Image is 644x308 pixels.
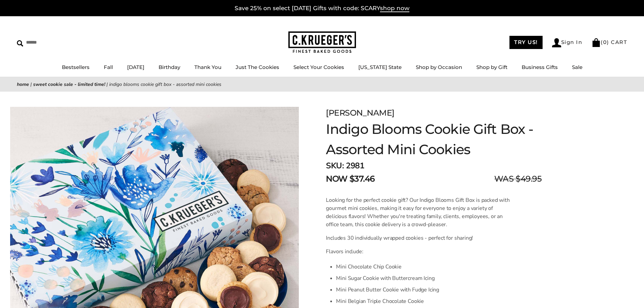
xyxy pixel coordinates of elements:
[236,64,279,70] a: Just The Cookies
[17,37,97,48] input: Search
[235,5,409,12] a: Save 25% on select [DATE] Gifts with code: SCARYshop now
[592,38,601,47] img: Bag
[293,64,344,70] a: Select Your Cookies
[17,40,23,47] img: Search
[159,64,180,70] a: Birthday
[194,64,221,70] a: Thank You
[336,261,511,273] li: Mini Chocolate Chip Cookie
[552,38,561,47] img: Account
[572,64,582,70] a: Sale
[358,64,402,70] a: [US_STATE] State
[336,273,511,284] li: Mini Sugar Cookie with Buttercream Icing
[494,173,542,185] span: WAS $49.95
[326,196,511,229] p: Looking for the perfect cookie gift? Our Indigo Blooms Gift Box is packed with gourmet mini cooki...
[380,5,409,12] span: shop now
[17,80,627,88] nav: breadcrumbs
[288,31,356,53] img: C.KRUEGER'S
[509,36,543,49] a: TRY US!
[522,64,558,70] a: Business Gifts
[336,295,511,307] li: Mini Belgian Triple Chocolate Cookie
[104,64,113,70] a: Fall
[346,160,364,171] span: 2981
[5,282,70,303] iframe: Sign Up via Text for Offers
[17,81,29,88] a: Home
[476,64,507,70] a: Shop by Gift
[592,39,627,45] a: (0) CART
[326,107,542,119] div: [PERSON_NAME]
[603,39,607,45] span: 0
[127,64,144,70] a: [DATE]
[326,247,511,256] p: Flavors include:
[416,64,462,70] a: Shop by Occasion
[326,173,375,185] span: NOW $37.46
[109,81,221,88] span: Indigo Blooms Cookie Gift Box - Assorted Mini Cookies
[336,284,511,295] li: Mini Peanut Butter Cookie with Fudge Icing
[326,119,542,160] h1: Indigo Blooms Cookie Gift Box - Assorted Mini Cookies
[326,160,344,171] strong: SKU:
[326,234,511,242] p: Includes 30 individually wrapped cookies - perfect for sharing!
[33,81,105,88] a: Sweet Cookie Sale - Limited Time!
[62,64,90,70] a: Bestsellers
[30,81,32,88] span: |
[552,38,582,47] a: Sign In
[106,81,108,88] span: |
